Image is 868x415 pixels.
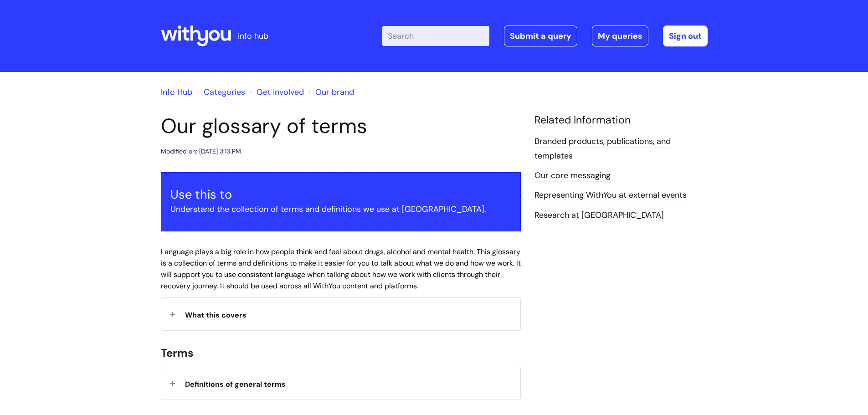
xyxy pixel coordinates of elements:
[161,114,521,138] h1: Our glossary of terms
[382,26,708,46] div: | -
[170,202,511,216] p: Understand the collection of terms and definitions we use at [GEOGRAPHIC_DATA].
[663,26,708,46] a: Sign out
[534,114,708,127] h4: Related Information
[161,87,192,97] a: Info Hub
[247,85,304,99] li: Get involved
[534,170,611,182] a: Our core messaging
[382,26,489,46] input: Search
[185,310,247,320] span: What this covers
[534,136,671,162] a: Branded products, publications, and templates
[195,85,245,99] li: Solution home
[204,87,245,97] a: Categories
[161,346,194,360] span: Terms
[170,187,511,202] h3: Use this to
[504,26,577,46] a: Submit a query
[161,146,241,157] div: Modified on: [DATE] 3:13 PM
[315,87,354,97] a: Our brand
[592,26,648,46] a: My queries
[185,379,286,389] span: Definitions of general terms
[238,29,268,43] p: info hub
[534,190,687,201] a: Representing WithYou at external events
[257,87,304,97] a: Get involved
[306,85,354,99] li: Our brand
[534,210,664,221] a: Research at [GEOGRAPHIC_DATA]
[161,247,521,290] span: Language plays a big role in how people think and feel about drugs, alcohol and mental health. Th...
